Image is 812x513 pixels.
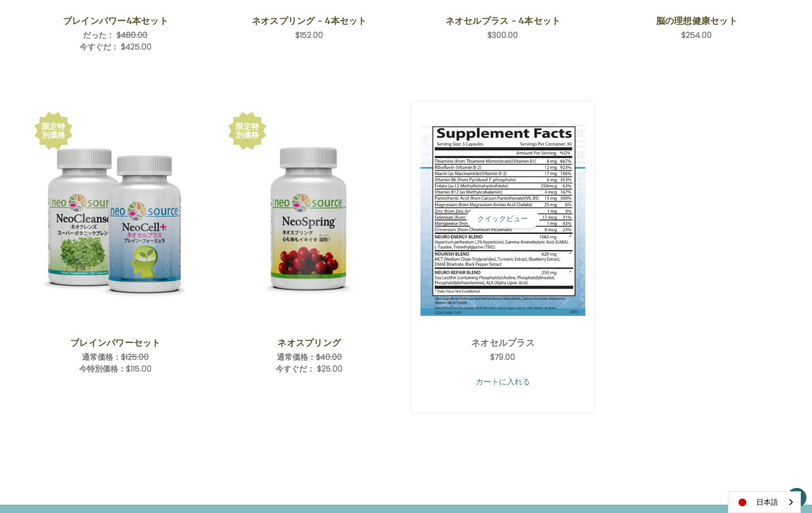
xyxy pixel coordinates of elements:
a: Brain Power Set,Was:$125.00, Now:$115.00 [33,110,198,328]
a: ネオセルプラス - 4本セット [426,14,579,27]
div: 限定特別価格 [233,123,261,139]
a: NeoCell Plus,$79.00 [420,110,586,328]
span: だった： [83,30,114,41]
img: ブレインパワーセット [33,136,198,302]
span: $125.00 [121,351,149,363]
span: 今すぐだ： [276,363,315,374]
span: $300.00 [487,30,518,41]
a: ネオスプリング - 4本セット [233,14,386,27]
span: 通常価格： [82,351,121,363]
span: 今すぐだ： [80,41,119,52]
a: 日本語 [728,492,800,512]
a: ブレインパワーセット [39,336,192,349]
span: $254.00 [681,30,712,41]
div: Language [728,491,801,513]
span: $425.00 [121,41,151,52]
span: $25.00 [317,363,343,374]
span: $79.00 [490,351,515,363]
div: 限定特別価格 [40,123,67,139]
a: NeoSpring,Was:$40.00, Now:$25.00 [227,110,392,328]
img: ネオスプリング [227,136,392,302]
button: クイックビュー [466,209,539,228]
a: ネオセルプラス [426,336,579,349]
span: $152.00 [295,30,323,41]
a: カートに入れる [420,371,586,392]
a: ブレインパワー4本セット [39,14,192,27]
span: $40.00 [316,351,342,363]
span: 今特別価格： [79,363,126,374]
span: $115.00 [126,363,151,374]
a: 脳の理想健康セット [620,14,773,27]
span: $480.00 [116,30,148,41]
span: 通常価格： [277,351,316,363]
a: ネオスプリング [233,336,386,349]
aside: Language selected: 日本語 [728,491,801,513]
